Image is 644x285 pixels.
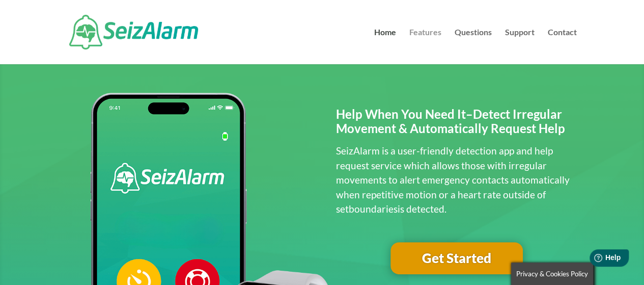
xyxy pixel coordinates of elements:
a: Get Started [390,242,523,275]
a: Features [409,29,441,64]
p: SeizAlarm is a user-friendly detection app and help request service which allows those with irreg... [336,144,577,217]
iframe: Help widget launcher [553,245,633,274]
span: boundaries [349,203,398,215]
a: Support [505,29,535,64]
a: Questions [455,29,492,64]
span: Privacy & Cookies Policy [516,270,588,278]
img: SeizAlarm [69,15,198,49]
a: Contact [548,29,577,64]
a: Home [374,29,396,64]
h2: Help When You Need It–Detect Irregular Movement & Automatically Request Help [336,107,577,142]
